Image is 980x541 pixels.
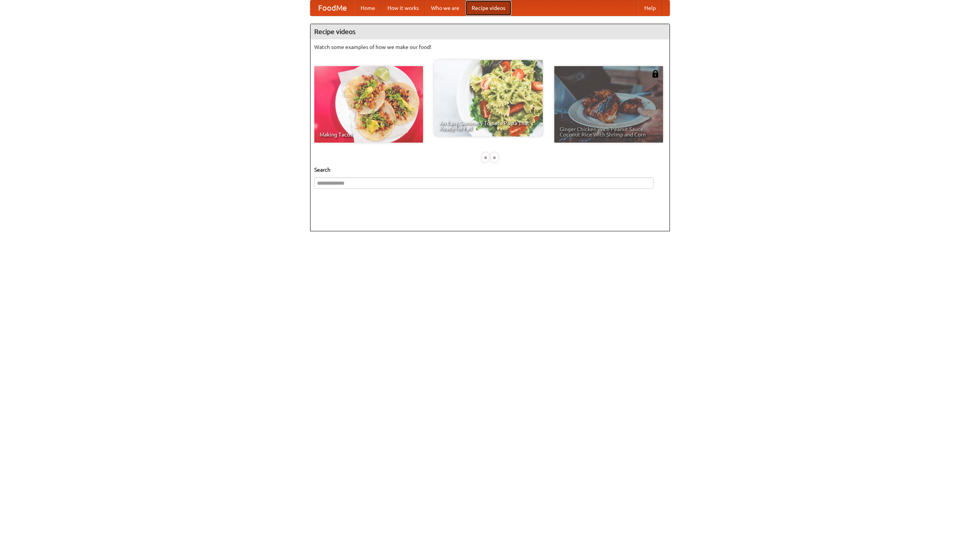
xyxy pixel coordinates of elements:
h4: Recipe videos [310,24,670,39]
a: Help [638,0,662,16]
a: Making Tacos [314,66,423,143]
span: An Easy, Summery Tomato Pasta That's Ready for Fall [439,120,537,131]
a: How it works [381,0,425,16]
a: FoodMe [310,0,354,16]
h5: Search [314,166,666,174]
div: « [482,153,489,162]
a: Home [354,0,381,16]
div: » [491,153,498,162]
a: Recipe videos [465,0,511,16]
span: Making Tacos [320,132,418,137]
p: Watch some examples of how we make our food! [314,43,666,51]
img: 483408.png [652,70,659,78]
a: An Easy, Summery Tomato Pasta That's Ready for Fall [434,60,543,136]
a: Who we are [425,0,465,16]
